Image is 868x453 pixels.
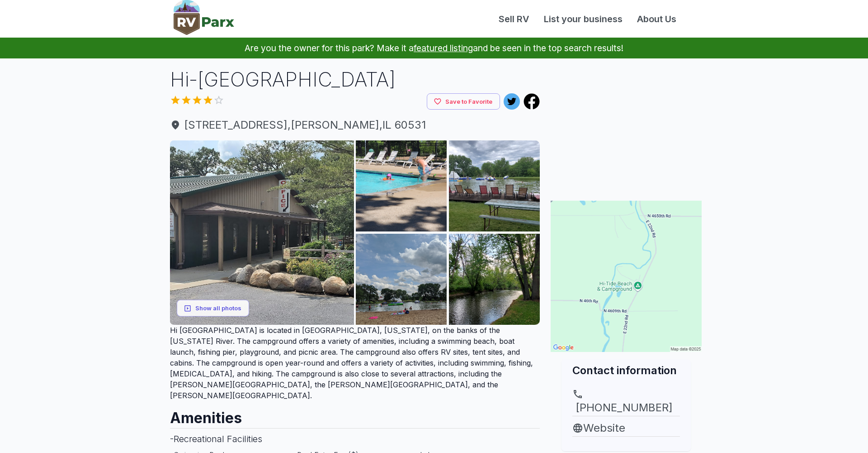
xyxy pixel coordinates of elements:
img: Map for Hi-Tide Beach & Campground [551,201,702,352]
p: Are you the owner for this park? Make it a and be seen in the top search results! [11,38,857,58]
a: featured listing [414,43,473,53]
span: [STREET_ADDRESS] , [PERSON_NAME] , IL 60531 [170,117,540,133]
img: AAcXr8ruqhGVNWp7tfBU8_bSdayXFNFw4UGEq5g1Twu1WUtnbtnw0DS1_I2oWoAscNJWMzlpXUlTvQ1Ig9QsmpNfiXhfy2QHZ... [356,234,447,325]
img: AAcXr8pcq9U8IJco_tMrhlkVe3KupyeKTYPJecrmaBxETU7ACXn-HPnA6f6g0U_n82SIUKgrm-vMoNV7poKhGRoknosDj0-x-... [449,234,540,325]
h3: - Recreational Facilities [170,428,540,449]
a: [STREET_ADDRESS],[PERSON_NAME],IL 60531 [170,117,540,133]
button: Show all photos [177,300,249,317]
h1: Hi-[GEOGRAPHIC_DATA] [170,66,540,93]
a: List your business [537,12,630,26]
img: AAcXr8qohs77ys2BPp14nWwkTUMmbVDuYQDTOOKJfKCIV9MkC0ku66KfyC8jm3CnJEFnE8kqiQ3CNkPW-Kbppkh7U5uTVh3bf... [170,140,354,325]
a: [PHONE_NUMBER] [572,389,680,416]
a: Website [572,420,680,436]
h2: Contact information [572,363,680,378]
img: AAcXr8opulZtqNRkjDGRLlz0Ot48TVtnTeUEHKYt1renAqLF9agvBJgQRNqLyPtjlve3R7_GvTXTlIbtf5GPFW_7HZYKeHUAb... [449,140,540,231]
img: AAcXr8rwH4i4ypOxuA9EHLMXDwHsENaIS-uIYskCUCS7BExqYXRUYVgN3ZL6aTaHglEdfimHLDpjvMpdjXobCzRTHM5S8xNYF... [356,140,447,231]
a: Sell RV [491,12,537,26]
p: Hi [GEOGRAPHIC_DATA] is located in [GEOGRAPHIC_DATA], [US_STATE], on the banks of the [US_STATE] ... [170,325,540,401]
iframe: Advertisement [551,66,702,179]
a: About Us [630,12,684,26]
h2: Amenities [170,401,540,428]
button: Save to Favorite [427,93,500,110]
